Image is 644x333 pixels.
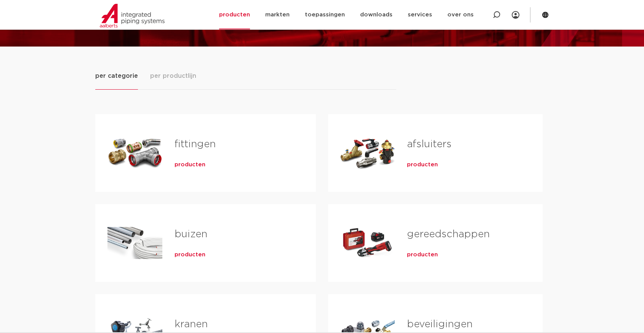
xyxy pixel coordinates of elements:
[175,139,216,149] a: fittingen
[175,251,205,259] a: producten
[175,319,208,329] a: kranen
[175,229,207,239] a: buizen
[407,319,473,329] a: beveiligingen
[150,71,196,80] span: per productlijn
[407,139,452,149] a: afsluiters
[407,229,490,239] a: gereedschappen
[407,251,438,259] a: producten
[175,161,205,169] a: producten
[407,161,438,169] a: producten
[95,71,138,80] span: per categorie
